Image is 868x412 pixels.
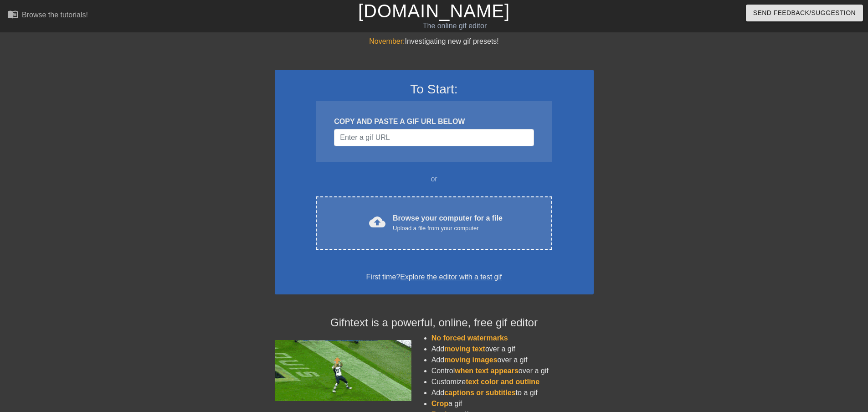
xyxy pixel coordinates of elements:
[334,116,534,127] div: COPY AND PASTE A GIF URL BELOW
[393,213,503,233] div: Browse your computer for a file
[369,214,385,230] span: cloud_upload
[369,37,405,45] span: November:
[275,316,594,330] h4: Gifntext is a powerful, online, free gif editor
[7,9,18,20] span: menu_book
[400,273,502,281] a: Explore the editor with a test gif
[358,1,510,21] a: [DOMAIN_NAME]
[455,367,519,375] span: when text appears
[431,355,594,366] li: Add over a gif
[431,366,594,376] li: Control over a gif
[444,345,485,353] span: moving text
[298,174,570,185] div: or
[753,7,856,19] span: Send Feedback/Suggestion
[444,356,497,364] span: moving images
[444,389,515,397] span: captions or subtitles
[431,400,448,407] span: Crop
[287,82,582,97] h3: To Start:
[287,272,582,283] div: First time?
[431,376,594,387] li: Customize
[393,224,503,233] div: Upload a file from your computer
[334,129,534,146] input: Username
[275,36,594,47] div: Investigating new gif presets!
[431,344,594,355] li: Add over a gif
[431,387,594,398] li: Add to a gif
[7,9,88,23] a: Browse the tutorials!
[466,378,539,386] span: text color and outline
[431,334,508,342] span: No forced watermarks
[746,5,863,21] button: Send Feedback/Suggestion
[22,11,88,19] div: Browse the tutorials!
[431,398,594,409] li: a gif
[294,21,616,31] div: The online gif editor
[275,340,411,401] img: football_small.gif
